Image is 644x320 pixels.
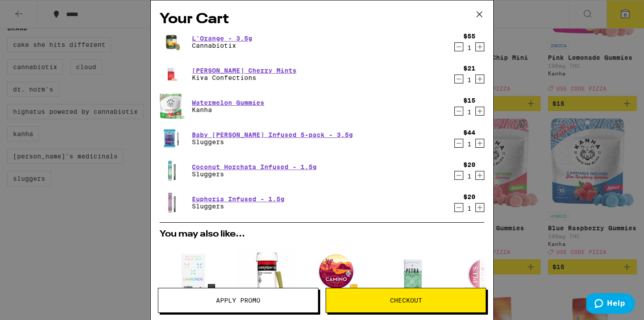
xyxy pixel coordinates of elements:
div: 1 [463,205,475,212]
img: Kiva Confections - Petra Tart Cherry Mints [160,62,185,87]
img: Kanha - Watermelon Gummies [160,93,185,120]
div: 1 [463,108,475,116]
img: Sluggers - Baby Griselda Infused 5-pack - 3.5g [160,126,185,151]
img: PAX - Pax Diamonds: Durban Poison - 1g [160,243,227,310]
a: Watermelon Gummies [192,99,264,106]
span: Apply Promo [216,297,260,303]
div: $44 [463,129,475,136]
button: Decrement [454,107,463,116]
div: $20 [463,161,475,168]
a: Euphoria Infused - 1.5g [192,195,284,203]
img: Everyday - Orange Pineapple Infused 5-Pack - 3.5g [234,243,301,310]
button: Apply Promo [158,288,318,313]
img: PLUS - Raspberry BALANCE 1:1 Gummies [457,243,524,310]
div: 1 [463,141,475,148]
a: [PERSON_NAME] Cherry Mints [192,67,297,74]
div: $21 [463,65,475,72]
p: Cannabiotix [192,42,252,49]
button: Increment [475,203,484,212]
a: L'Orange - 3.5g [192,35,252,42]
div: 1 [463,76,475,83]
div: 1 [463,173,475,180]
p: Sluggers [192,203,284,210]
h2: Your Cart [160,9,484,29]
button: Increment [475,75,484,83]
p: Sluggers [192,138,353,145]
img: Sluggers - Euphoria Infused - 1.5g [160,190,185,215]
button: Decrement [454,42,463,51]
p: Kanha [192,106,264,113]
div: $15 [463,97,475,104]
div: $20 [463,193,475,200]
h2: You may also like... [160,230,484,239]
img: Cannabiotix - L'Orange - 3.5g [160,29,185,54]
button: Decrement [454,203,463,212]
img: Camino - Pineapple Habanero Uplifting Gummies [308,243,375,310]
button: Increment [475,42,484,51]
iframe: Opens a widget where you can find more information [586,293,635,316]
button: Decrement [454,75,463,83]
img: Kiva Confections - Petra Moroccan Mints [382,243,449,310]
button: Decrement [454,139,463,148]
p: Sluggers [192,170,317,178]
button: Increment [475,139,484,148]
a: Baby [PERSON_NAME] Infused 5-pack - 3.5g [192,131,353,138]
a: Coconut Horchata Infused - 1.5g [192,163,317,170]
div: $55 [463,33,475,40]
button: Checkout [326,288,486,313]
p: Kiva Confections [192,74,297,81]
img: Sluggers - Coconut Horchata Infused - 1.5g [160,158,185,183]
span: Checkout [390,297,422,303]
button: Increment [475,107,484,116]
button: Increment [475,171,484,180]
div: 1 [463,44,475,51]
button: Decrement [454,171,463,180]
